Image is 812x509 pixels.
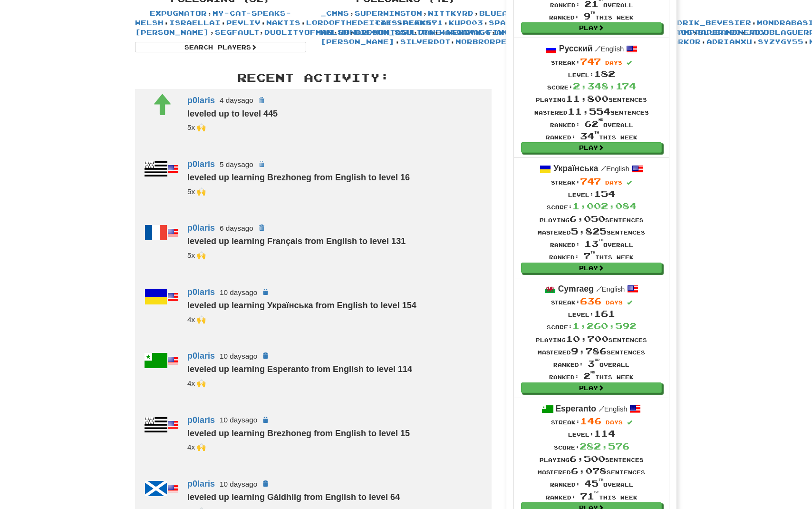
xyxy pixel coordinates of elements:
a: my-cat-speaks-Welsh [135,9,291,27]
span: 45 [584,478,603,489]
span: / [600,164,606,173]
span: 2 [583,371,595,381]
small: segfault<br />superwinston<br />kupo03<br />19cupsofcoffee [187,379,206,387]
a: _cmns [320,9,349,17]
a: [PERSON_NAME] [320,38,395,46]
strong: leveled up learning Brezhoneg from English to level 15 [187,429,410,438]
div: Ranked: this week [534,130,649,142]
span: 11,554 [568,106,610,117]
div: Playing sentences [534,92,649,105]
a: Expugnator [150,9,207,17]
div: Ranked: this week [536,370,647,382]
sup: th [594,131,599,134]
a: bifcon_85ultra [355,28,434,36]
div: Level: [538,427,645,440]
span: Streak includes today. [627,300,632,305]
small: 5 days ago [220,160,253,168]
small: 4 days ago [220,96,253,104]
div: Score: [538,200,645,212]
a: Hendrik_Bevesier [660,19,751,27]
small: 10 days ago [220,352,257,360]
small: 10 days ago [220,288,257,296]
span: Streak includes today. [627,420,632,425]
span: 636 [580,296,601,306]
span: days [606,419,623,425]
a: Play [521,263,662,273]
a: lordofthedeities [306,19,397,27]
sup: st [594,490,599,494]
a: Syzygy55 [758,38,803,46]
span: 6,500 [570,453,605,464]
span: / [595,44,600,53]
a: [PERSON_NAME] [135,28,209,36]
sup: th [599,238,603,242]
a: p0laris [187,223,215,233]
span: 11,800 [566,93,609,104]
a: DampPaper190 [672,28,741,36]
a: SilverDot [400,38,450,46]
span: Streak includes today. [627,180,632,186]
span: 6,050 [570,214,605,224]
a: AmenAngelo [496,28,553,36]
span: 1,260,592 [572,321,637,331]
div: Streak: [536,295,647,307]
h3: Recent Activity: [135,71,492,84]
div: Level: [538,187,645,200]
span: 747 [580,176,601,186]
strong: leveled up learning Français from English to level 131 [187,236,406,246]
div: Streak: [538,175,645,187]
a: Wittkyrd [428,9,474,17]
span: days [605,179,622,186]
span: / [599,404,604,413]
a: blueandnerdy [479,9,548,17]
sup: th [599,478,603,481]
strong: leveled up to level 445 [187,109,278,118]
div: Ranked: this week [538,10,645,22]
div: Playing sentences [538,213,645,225]
div: Streak: [534,55,649,68]
strong: Esperanto [555,404,596,413]
strong: leveled up learning Українська from English to level 154 [187,301,416,310]
span: days [605,59,622,66]
small: 19cupsofcoffee<br />segfault<br />kupo03<br />_cmns<br />superwinston [187,251,206,259]
div: Score: [538,440,645,452]
a: p0laris [187,159,215,169]
div: Ranked: overall [538,477,645,489]
div: Ranked: overall [538,237,645,250]
a: p0laris [187,95,215,105]
a: p0laris [187,287,215,297]
small: 10 days ago [220,480,257,488]
strong: leveled up learning Gàidhlig from English to level 64 [187,492,400,502]
a: morbrorper [455,38,512,46]
small: English [595,45,624,53]
a: Play [521,22,662,33]
a: pevliv [226,19,261,27]
a: p0laris [187,479,215,489]
a: Naktis [266,19,300,27]
span: 34 [580,131,599,141]
small: superwinston<br />19cupsofcoffee<br />_cmns<br />kupo03<br />segfault [187,123,206,131]
span: 13 [584,238,603,249]
span: days [606,299,623,305]
sup: rd [595,358,599,362]
strong: Русский [559,44,593,53]
span: 747 [580,56,601,67]
small: English [599,405,628,413]
span: 62 [584,118,603,129]
span: 5,825 [571,226,607,236]
div: Level: [536,307,647,320]
span: 1,002,084 [572,201,637,211]
strong: Cymraeg [558,284,594,294]
small: 6 days ago [220,224,253,232]
a: superwinston [355,9,422,17]
a: israellai [169,19,221,27]
sup: th [590,11,595,14]
strong: Українська [553,164,598,173]
span: 154 [594,188,615,199]
span: / [596,284,602,293]
div: Mastered sentences [536,345,647,357]
div: Score: [536,320,647,332]
small: English [600,165,629,173]
span: 6,078 [571,466,607,476]
strong: leveled up learning Brezhoneg from English to level 16 [187,173,410,182]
